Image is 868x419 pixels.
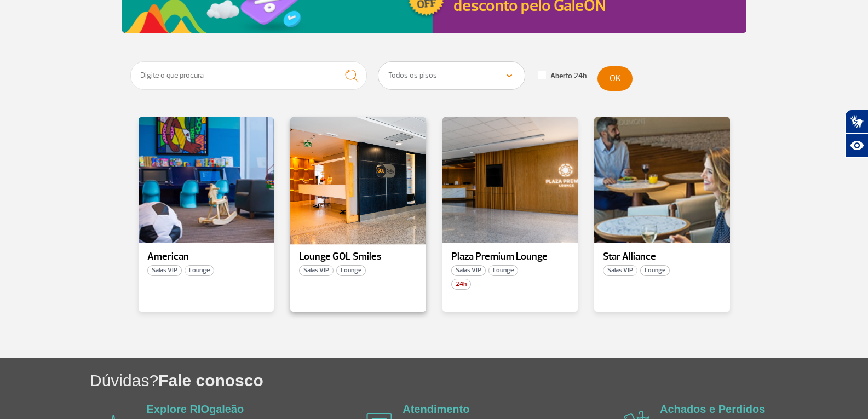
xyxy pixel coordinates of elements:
span: Salas VIP [299,265,334,276]
p: Star Alliance [603,251,721,262]
a: Explore RIOgaleão [147,403,244,415]
span: 24h [451,279,471,290]
span: Lounge [488,265,518,276]
h1: Dúvidas? [90,369,868,392]
span: Salas VIP [147,265,182,276]
label: Aberto 24h [538,71,587,81]
a: Achados e Perdidos [660,403,765,415]
span: Fale conosco [158,371,263,389]
p: Plaza Premium Lounge [451,251,570,262]
button: OK [597,66,633,91]
span: Lounge [185,265,214,276]
span: Salas VIP [603,265,637,276]
span: Lounge [640,265,670,276]
span: Salas VIP [451,265,486,276]
p: American [147,251,266,262]
button: Abrir tradutor de língua de sinais. [845,110,868,134]
span: Lounge [336,265,366,276]
div: Plugin de acessibilidade da Hand Talk. [845,110,868,158]
button: Abrir recursos assistivos. [845,134,868,158]
p: Lounge GOL Smiles [299,251,417,262]
input: Digite o que procura [130,61,367,90]
a: Atendimento [403,403,469,415]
